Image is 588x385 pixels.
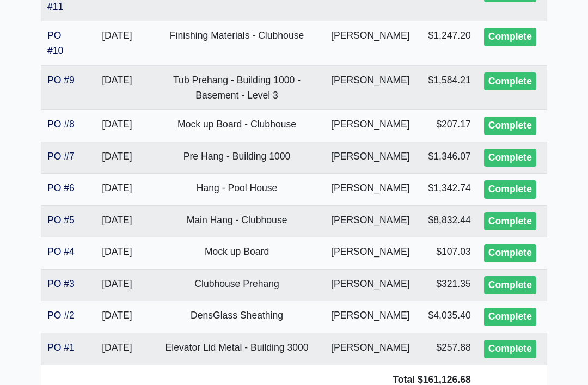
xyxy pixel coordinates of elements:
td: [DATE] [85,174,149,206]
a: PO #4 [47,246,75,257]
a: PO #5 [47,215,75,225]
a: PO #8 [47,119,75,130]
td: Mock up Board - Clubhouse [149,109,324,142]
td: [PERSON_NAME] [324,301,416,333]
td: $4,035.40 [416,301,477,333]
div: Complete [484,180,536,199]
a: PO #2 [47,310,75,321]
td: DensGlass Sheathing [149,301,324,333]
td: [DATE] [85,109,149,142]
td: [PERSON_NAME] [324,174,416,206]
div: Complete [484,276,536,295]
td: [DATE] [85,333,149,365]
td: [DATE] [85,269,149,301]
a: PO #1 [47,342,75,353]
a: PO #3 [47,278,75,289]
a: PO #6 [47,182,75,193]
td: [DATE] [85,142,149,174]
td: $8,832.44 [416,205,477,237]
td: [PERSON_NAME] [324,237,416,270]
td: $1,346.07 [416,142,477,174]
div: Complete [484,212,536,231]
td: [DATE] [85,65,149,109]
td: $321.35 [416,269,477,301]
td: Elevator Lid Metal - Building 3000 [149,333,324,365]
td: Mock up Board [149,237,324,270]
a: PO #9 [47,75,75,85]
div: Complete [484,117,536,135]
td: [PERSON_NAME] [324,65,416,109]
td: [PERSON_NAME] [324,21,416,65]
td: [DATE] [85,205,149,237]
td: $257.88 [416,333,477,365]
td: $1,247.20 [416,21,477,65]
td: [PERSON_NAME] [324,333,416,365]
div: Complete [484,340,536,358]
a: PO #7 [47,151,75,162]
div: Complete [484,28,536,46]
td: [PERSON_NAME] [324,109,416,142]
a: PO #10 [47,30,63,56]
td: $1,584.21 [416,65,477,109]
td: $1,342.74 [416,174,477,206]
div: Complete [484,149,536,167]
td: [DATE] [85,21,149,65]
td: [PERSON_NAME] [324,269,416,301]
td: $107.03 [416,237,477,270]
td: [DATE] [85,301,149,333]
td: Main Hang - Clubhouse [149,205,324,237]
div: Complete [484,72,536,91]
td: [DATE] [85,237,149,270]
div: Complete [484,308,536,326]
td: Pre Hang - Building 1000 [149,142,324,174]
td: [PERSON_NAME] [324,205,416,237]
td: [PERSON_NAME] [324,142,416,174]
div: Complete [484,244,536,262]
td: $207.17 [416,109,477,142]
td: Clubhouse Prehang [149,269,324,301]
td: Finishing Materials - Clubhouse [149,21,324,65]
td: Hang - Pool House [149,174,324,206]
td: Tub Prehang - Building 1000 - Basement - Level 3 [149,65,324,109]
